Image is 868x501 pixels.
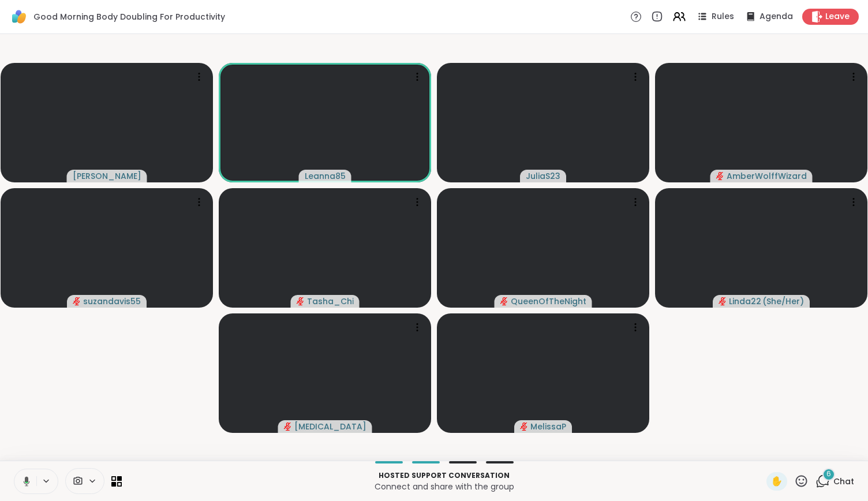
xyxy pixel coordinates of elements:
span: Good Morning Body Doubling For Productivity [33,11,225,23]
span: audio-muted [719,297,727,305]
p: Hosted support conversation [129,470,759,481]
span: audio-muted [297,297,305,305]
span: Chat [833,476,854,487]
span: audio-muted [716,172,724,180]
span: AmberWolffWizard [727,170,807,182]
span: JuliaS23 [526,170,560,182]
span: MelissaP [530,421,566,432]
span: QueenOfTheNight [511,296,586,307]
span: Leave [825,11,850,23]
span: Tasha_Chi [307,296,354,307]
span: ✋ [771,474,783,488]
span: audio-muted [520,423,528,431]
img: ShareWell Logomark [9,7,29,27]
span: audio-muted [284,423,292,431]
span: 6 [826,469,831,479]
span: Rules [712,11,734,23]
span: [MEDICAL_DATA] [294,421,366,432]
span: audio-muted [73,297,81,305]
span: suzandavis55 [83,296,141,307]
p: Connect and share with the group [129,481,759,492]
span: ( She/Her ) [762,296,804,307]
span: audio-muted [500,297,508,305]
span: Linda22 [729,296,761,307]
span: Agenda [759,11,793,23]
span: [PERSON_NAME] [73,170,141,182]
span: Leanna85 [305,170,346,182]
